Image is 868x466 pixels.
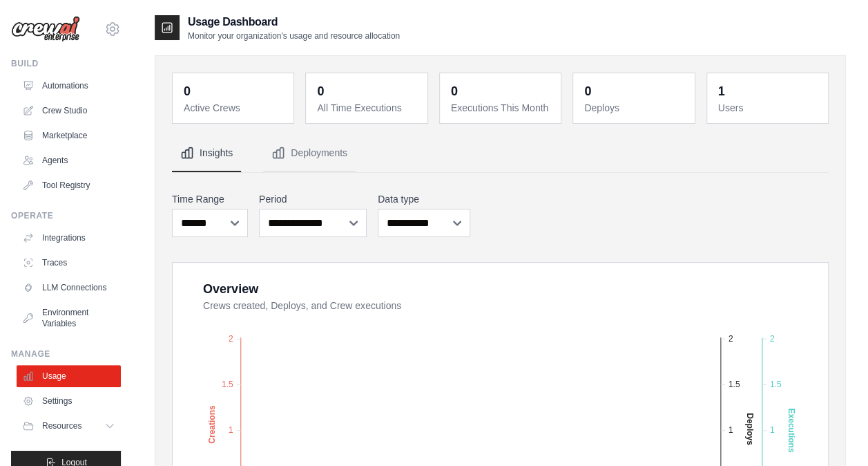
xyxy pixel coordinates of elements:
label: Data type [378,192,470,206]
img: Logo [11,16,80,42]
div: 1 [718,82,725,101]
dt: Executions This Month [451,101,552,115]
div: Build [11,58,121,69]
div: 0 [184,82,191,101]
dt: Users [718,101,820,115]
a: Crew Studio [17,100,121,122]
button: Deployments [263,135,356,172]
tspan: 1 [229,425,233,435]
tspan: 1.5 [770,380,782,389]
a: Agents [17,149,121,171]
tspan: 1.5 [729,380,740,389]
label: Time Range [172,192,248,206]
tspan: 2 [729,334,733,344]
h2: Usage Dashboard [188,14,400,30]
a: Automations [17,75,121,97]
dt: All Time Executions [317,101,418,115]
div: 0 [584,82,591,101]
div: 0 [317,82,324,101]
tspan: 2 [770,334,775,344]
a: Usage [17,365,121,387]
text: Deploys [745,413,755,445]
label: Period [259,192,367,206]
div: Overview [203,279,258,299]
a: Traces [17,252,121,274]
a: Environment Variables [17,301,121,335]
tspan: 1 [770,425,775,435]
span: Resources [42,420,81,431]
p: Monitor your organization's usage and resource allocation [188,30,400,41]
div: Operate [11,210,121,221]
div: Manage [11,348,121,360]
a: Settings [17,390,121,412]
text: Executions [787,409,796,453]
dt: Active Crews [184,101,285,115]
button: Insights [172,135,241,172]
dt: Crews created, Deploys, and Crew executions [203,299,811,313]
div: 0 [451,82,458,101]
button: Resources [17,415,121,437]
tspan: 1.5 [222,380,233,389]
a: Tool Registry [17,174,121,196]
nav: Tabs [172,135,829,172]
a: LLM Connections [17,277,121,299]
tspan: 1 [729,425,733,435]
a: Marketplace [17,124,121,147]
dt: Deploys [584,101,686,115]
text: Creations [207,405,217,444]
a: Integrations [17,227,121,249]
tspan: 2 [229,334,233,344]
